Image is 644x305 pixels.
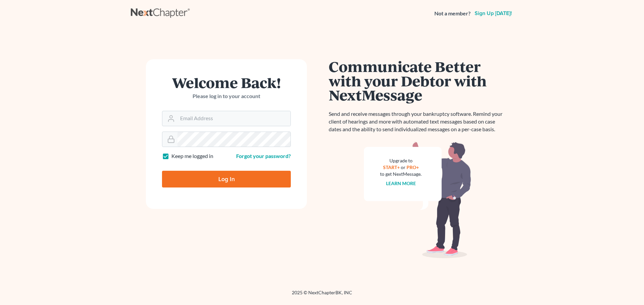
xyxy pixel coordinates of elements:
[162,171,291,187] input: Log In
[364,141,471,258] img: nextmessage_bg-59042aed3d76b12b5cd301f8e5b87938c9018125f34e5fa2b7a6b67550977c72.svg
[380,171,422,177] div: to get NextMessage.
[401,164,406,170] span: or
[473,11,513,16] a: Sign up [DATE]!
[162,92,291,100] p: Please log in to your account
[131,289,513,301] div: 2025 © NextChapterBK, INC
[236,153,291,159] a: Forgot your password?
[162,75,291,90] h1: Welcome Back!
[329,110,506,133] p: Send and receive messages through your bankruptcy software. Remind your client of hearings and mo...
[407,164,419,170] a: PRO+
[329,59,506,102] h1: Communicate Better with your Debtor with NextMessage
[380,157,422,164] div: Upgrade to
[386,180,416,186] a: Learn more
[171,152,213,160] label: Keep me logged in
[177,111,290,126] input: Email Address
[434,10,471,17] strong: Not a member?
[383,164,400,170] a: START+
